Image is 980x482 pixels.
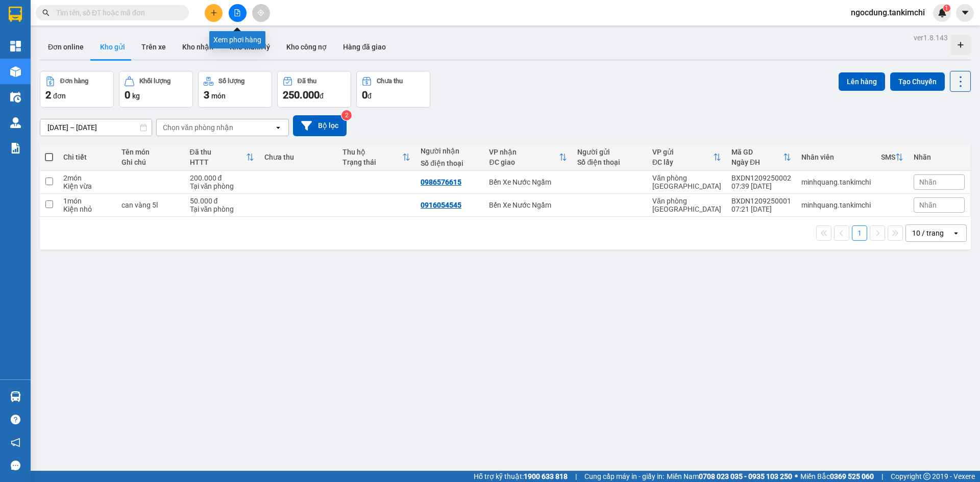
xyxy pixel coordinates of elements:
[209,31,265,48] div: Xem phơi hàng
[40,119,152,136] input: Select a date range.
[10,391,21,402] img: warehouse-icon
[852,225,867,241] button: 1
[652,148,713,156] div: VP gửi
[9,7,22,22] img: logo-vxr
[341,110,352,120] sup: 2
[205,4,223,22] button: plus
[950,35,971,55] div: Tạo kho hàng mới
[652,197,721,213] div: Văn phòng [GEOGRAPHIC_DATA]
[342,158,402,166] div: Trạng thái
[876,144,909,171] th: Toggle SortBy
[320,92,324,100] span: đ
[211,92,226,100] span: món
[474,471,568,482] span: Hỗ trợ kỹ thuật:
[337,144,415,171] th: Toggle SortBy
[229,4,247,22] button: file-add
[489,201,567,209] div: Bến Xe Nước Ngầm
[667,471,792,482] span: Miền Nam
[577,158,642,166] div: Số điện thoại
[283,89,320,101] span: 250.000
[274,123,282,132] svg: open
[10,117,21,128] img: warehouse-icon
[42,9,50,16] span: search
[204,89,209,101] span: 3
[190,205,254,213] div: Tại văn phòng
[795,474,798,478] span: ⚪️
[277,71,351,108] button: Đã thu250.000đ
[139,78,170,85] div: Khối lượng
[421,159,479,167] div: Số điện thoại
[914,153,965,161] div: Nhãn
[938,8,947,17] img: icon-new-feature
[652,158,713,166] div: ĐC lấy
[11,438,20,447] span: notification
[218,78,244,85] div: Số lượng
[362,89,367,101] span: 0
[40,71,114,108] button: Đơn hàng2đơn
[484,144,572,171] th: Toggle SortBy
[421,178,461,186] div: 0986576615
[121,158,179,166] div: Ghi chú
[40,35,92,59] button: Đơn online
[830,472,874,480] strong: 0369 525 060
[63,197,111,205] div: 1 món
[119,71,193,108] button: Khối lượng0kg
[63,205,111,213] div: Kiện nhỏ
[923,473,930,480] span: copyright
[10,41,21,52] img: dashboard-icon
[121,148,179,156] div: Tên món
[132,92,140,100] span: kg
[726,144,796,171] th: Toggle SortBy
[489,148,559,156] div: VP nhận
[190,182,254,190] div: Tại văn phòng
[125,89,130,101] span: 0
[584,471,664,482] span: Cung cấp máy in - giấy in:
[356,71,430,108] button: Chưa thu0đ
[264,153,332,161] div: Chưa thu
[133,35,174,59] button: Trên xe
[60,78,88,85] div: Đơn hàng
[11,461,20,470] span: message
[881,153,895,161] div: SMS
[731,148,783,156] div: Mã GD
[881,471,883,482] span: |
[575,471,577,482] span: |
[278,35,335,59] button: Kho công nợ
[10,66,21,77] img: warehouse-icon
[839,72,885,91] button: Lên hàng
[63,182,111,190] div: Kiện vừa
[524,472,568,480] strong: 1900 633 818
[53,92,66,100] span: đơn
[293,115,347,136] button: Bộ lọc
[652,174,721,190] div: Văn phòng [GEOGRAPHIC_DATA]
[956,4,974,22] button: caret-down
[190,174,254,182] div: 200.000 đ
[367,92,372,100] span: đ
[914,32,948,43] div: ver 1.8.143
[45,89,51,101] span: 2
[943,5,950,12] sup: 1
[298,78,316,85] div: Đã thu
[56,7,177,18] input: Tìm tên, số ĐT hoặc mã đơn
[731,197,791,205] div: BXDN1209250001
[190,148,246,156] div: Đã thu
[912,228,944,238] div: 10 / trang
[421,201,461,209] div: 0916054545
[489,178,567,186] div: Bến Xe Nước Ngầm
[421,147,479,155] div: Người nhận
[919,178,937,186] span: Nhãn
[731,205,791,213] div: 07:21 [DATE]
[342,148,402,156] div: Thu hộ
[185,144,259,171] th: Toggle SortBy
[10,143,21,154] img: solution-icon
[647,144,726,171] th: Toggle SortBy
[801,201,871,209] div: minhquang.tankimchi
[190,197,254,205] div: 50.000 đ
[577,148,642,156] div: Người gửi
[731,174,791,182] div: BXDN1209250002
[92,35,133,59] button: Kho gửi
[952,229,960,237] svg: open
[252,4,270,22] button: aim
[335,35,394,59] button: Hàng đã giao
[163,122,233,133] div: Chọn văn phòng nhận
